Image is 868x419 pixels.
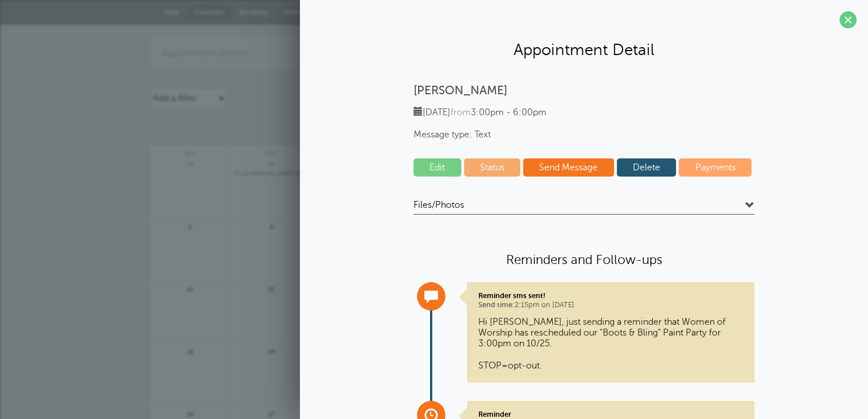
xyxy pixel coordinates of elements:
span: 12 [185,284,195,293]
span: [DATE] 3:00pm - 6:00pm [414,107,546,118]
strong: Reminder sms sent! [478,291,545,300]
a: Send Message [523,158,614,177]
a: Status [464,158,521,177]
span: 6 [266,222,277,231]
h4: Reminders and Follow-ups [414,252,754,268]
p: 2:15pm on [DATE] [478,291,743,309]
a: Payments [679,158,752,177]
span: 29 [266,160,277,168]
span: 5 [185,222,195,231]
span: Sun [150,145,231,157]
span: 19 [185,347,195,355]
span: Mon [231,145,312,157]
p: Appointment deleted. [162,48,706,59]
span: 27 [266,409,277,418]
span: Files/Photos [414,199,464,211]
span: 28 [185,160,195,168]
a: Delete [617,158,677,177]
span: 20 [266,347,277,355]
span: Message type: Text [414,129,754,140]
a: Calendar [187,5,232,20]
p: [PERSON_NAME] [414,83,754,98]
span: Calendar [194,8,225,16]
span: New [164,8,180,16]
span: Messaging [284,8,320,16]
h2: Appointment Detail [311,40,857,60]
span: 26 [185,409,195,418]
a: Edit [414,158,461,177]
span: from [450,107,471,118]
span: 13 [266,284,277,293]
a: 12pm[PERSON_NAME] [PERSON_NAME] [235,171,308,177]
span: Jenise Hiram [235,171,308,177]
span: Send time: [478,301,515,309]
strong: Reminder [478,410,511,418]
span: Booking [240,8,268,16]
span: 12pm [240,171,253,177]
p: Hi [PERSON_NAME], just sending a reminder that Women of Worship has rescheduled our "Boots & Blin... [478,317,743,371]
